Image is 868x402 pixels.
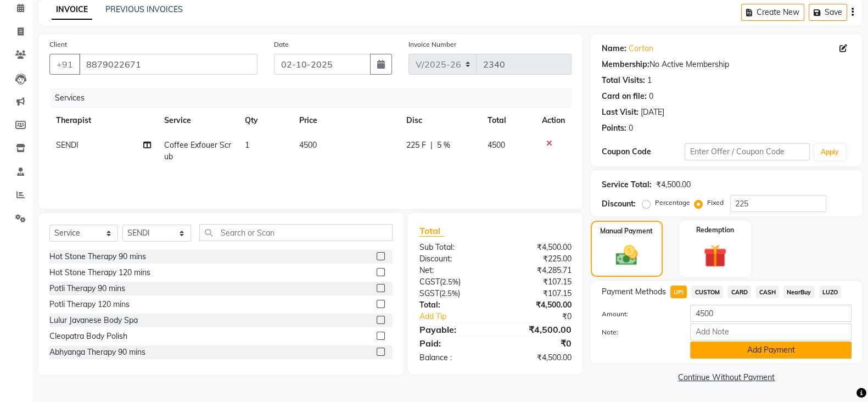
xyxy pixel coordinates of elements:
div: Abhyanga Therapy 90 mins [49,347,145,358]
label: Client [49,40,67,49]
img: _gift.svg [696,242,733,270]
a: Continue Without Payment [593,372,860,383]
div: Coupon Code [602,146,685,158]
div: ₹0 [495,337,580,350]
div: ₹107.15 [495,276,580,288]
div: ₹4,285.71 [495,265,580,276]
span: 1 [245,140,249,150]
span: SGST [419,288,439,298]
th: Qty [238,108,292,133]
div: [DATE] [641,107,664,118]
div: Hot Stone Therapy 90 mins [49,251,146,263]
span: CUSTOM [691,286,723,298]
div: No Active Membership [602,59,852,70]
div: Last Visit: [602,107,639,118]
span: CASH [755,286,779,298]
div: Total: [411,299,495,311]
button: Apply [814,144,845,160]
div: ₹4,500.00 [495,352,580,364]
div: ( ) [411,276,495,288]
div: Name: [602,43,626,54]
span: CGST [419,277,439,287]
div: Hot Stone Therapy 120 mins [49,267,150,278]
div: Membership: [602,59,649,70]
th: Price [293,108,400,133]
div: Paid: [411,337,495,350]
div: Discount: [411,253,495,265]
span: 4500 [299,140,317,150]
label: Invoice Number [408,40,456,49]
th: Action [535,108,572,133]
div: Service Total: [602,179,652,191]
input: Enter Offer / Coupon Code [685,143,810,160]
th: Total [481,108,535,133]
div: ₹4,500.00 [656,179,691,191]
div: 0 [629,122,633,134]
button: +91 [49,54,80,75]
div: Payable: [411,323,495,336]
span: 5 % [437,139,450,151]
div: ₹4,500.00 [495,242,580,253]
div: Lulur Javanese Body Spa [49,315,138,326]
div: 0 [649,91,653,102]
div: ₹225.00 [495,253,580,265]
th: Service [158,108,239,133]
div: Potli Therapy 90 mins [49,283,125,294]
div: Sub Total: [411,242,495,253]
div: ₹4,500.00 [495,299,580,311]
span: Coffee Exfouer Scrub [164,140,231,161]
input: Search by Name/Mobile/Email/Code [79,54,257,75]
div: Services [51,88,580,108]
span: Payment Methods [602,286,666,298]
th: Disc [400,108,481,133]
div: Card on file: [602,91,647,102]
span: CARD [727,286,751,298]
label: Note: [593,327,682,337]
input: Search or Scan [199,224,393,241]
div: Discount: [602,198,636,210]
label: Manual Payment [600,226,653,236]
th: Therapist [49,108,158,133]
label: Date [274,40,289,49]
span: | [430,139,433,151]
a: PREVIOUS INVOICES [105,4,183,14]
div: Total Visits: [602,75,645,86]
div: ₹4,500.00 [495,323,580,336]
div: Cleopatra Body Polish [49,331,127,342]
div: ₹0 [509,311,580,322]
a: Corton [629,43,653,54]
div: Balance : [411,352,495,364]
div: Net: [411,265,495,276]
label: Redemption [696,225,734,235]
span: LUZO [819,286,842,298]
div: 1 [647,75,652,86]
input: Add Note [690,323,852,340]
div: Points: [602,122,626,134]
span: 4500 [488,140,505,150]
span: UPI [670,286,687,298]
button: Add Payment [690,342,852,359]
div: ₹107.15 [495,288,580,299]
input: Amount [690,305,852,322]
span: SENDI [56,140,79,150]
div: Potli Therapy 120 mins [49,299,130,310]
label: Amount: [593,309,682,319]
span: 2.5% [441,277,458,286]
div: ( ) [411,288,495,299]
button: Create New [741,4,804,21]
span: 225 F [406,139,426,151]
label: Percentage [655,198,690,208]
span: Total [419,225,444,237]
label: Fixed [707,198,724,208]
button: Save [809,4,847,21]
a: Add Tip [411,311,509,322]
span: 2.5% [441,289,457,298]
img: _cash.svg [609,243,645,268]
span: NearBuy [783,286,815,298]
